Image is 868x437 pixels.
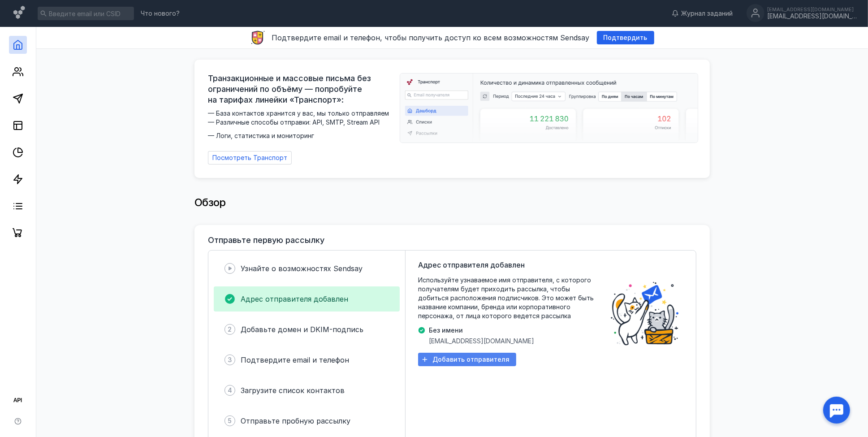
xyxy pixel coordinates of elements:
[597,31,654,44] button: Подтвердить
[432,356,510,363] span: Добавить отправителя
[208,109,394,140] span: — База контактов хранится у вас, мы только отправляем — Различные способы отправки: API, SMTP, St...
[418,260,525,270] span: Адрес отправителя добавлен
[767,7,857,12] div: [EMAIL_ADDRESS][DOMAIN_NAME]
[418,276,597,320] span: Используйте узнаваемое имя отправителя, с которого получателям будет приходить рассылка, чтобы до...
[667,9,737,18] a: Журнал заданий
[241,416,350,425] span: Отправьте пробную рассылку
[272,33,590,42] span: Подтвердите email и телефон, чтобы получить доступ ко всем возможностям Sendsay
[228,416,232,425] span: 5
[418,353,516,366] button: Добавить отправителя
[241,355,349,364] span: Подтвердите email и телефон
[681,9,733,18] span: Журнал заданий
[429,326,534,335] span: Без имени
[228,386,232,395] span: 4
[136,10,184,17] a: Что нового?
[228,355,232,364] span: 3
[228,325,232,334] span: 2
[194,196,226,209] span: Обзор
[212,154,287,162] span: Посмотреть Транспорт
[208,73,394,105] span: Транзакционные и массовые письма без ограничений по объёму — попробуйте на тарифах линейки «Транс...
[38,7,134,20] input: Введите email или CSID
[241,325,363,334] span: Добавьте домен и DKIM-подпись
[241,386,345,395] span: Загрузите список контактов
[400,74,698,143] img: dashboard-transport-banner
[429,337,534,346] span: [EMAIL_ADDRESS][DOMAIN_NAME]
[606,276,683,352] img: poster
[767,13,857,20] div: [EMAIL_ADDRESS][DOMAIN_NAME]
[241,264,363,273] span: Узнайте о возможностях Sendsay
[208,236,324,245] h3: Отправьте первую рассылку
[141,10,180,17] span: Что нового?
[604,34,648,42] span: Подтвердить
[208,151,292,164] a: Посмотреть Транспорт
[241,294,348,303] span: Адрес отправителя добавлен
